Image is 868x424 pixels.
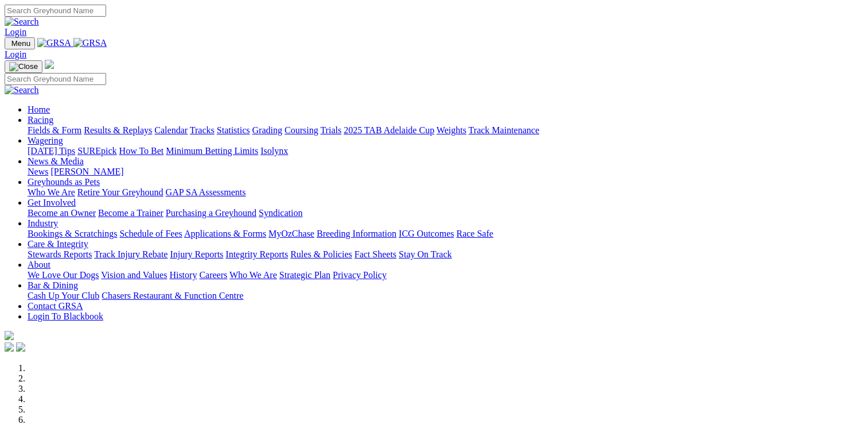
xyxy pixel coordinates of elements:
[94,249,168,259] a: Track Injury Rebate
[333,270,387,280] a: Privacy Policy
[166,146,258,156] a: Minimum Betting Limits
[28,125,863,136] div: Racing
[28,270,99,280] a: We Love Our Dogs
[399,249,451,259] a: Stay On Track
[28,208,863,218] div: Get Involved
[268,229,314,238] a: MyOzChase
[5,73,106,85] input: Search
[28,311,103,321] a: Login To Blackbook
[320,125,341,135] a: Trials
[5,27,26,37] a: Login
[344,125,434,135] a: 2025 TAB Adelaide Cup
[102,291,243,300] a: Chasers Restaurant & Function Centre
[355,249,396,259] a: Fact Sheets
[77,187,164,197] a: Retire Your Greyhound
[28,187,863,198] div: Greyhounds as Pets
[101,270,167,280] a: Vision and Values
[5,17,39,27] img: Search
[28,249,92,259] a: Stewards Reports
[28,177,100,187] a: Greyhounds as Pets
[28,156,84,166] a: News & Media
[28,291,863,301] div: Bar & Dining
[119,229,182,238] a: Schedule of Fees
[28,146,863,156] div: Wagering
[28,136,63,145] a: Wagering
[28,167,863,177] div: News & Media
[5,60,42,73] button: Toggle navigation
[73,38,107,48] img: GRSA
[317,229,396,238] a: Breeding Information
[119,146,164,156] a: How To Bet
[28,229,117,238] a: Bookings & Scratchings
[184,229,266,238] a: Applications & Forms
[469,125,539,135] a: Track Maintenance
[98,208,164,218] a: Become a Trainer
[28,218,58,228] a: Industry
[199,270,227,280] a: Careers
[399,229,454,238] a: ICG Outcomes
[190,125,215,135] a: Tracks
[169,270,197,280] a: History
[28,301,83,311] a: Contact GRSA
[37,38,71,48] img: GRSA
[28,249,863,260] div: Care & Integrity
[9,62,38,71] img: Close
[50,167,123,176] a: [PERSON_NAME]
[217,125,250,135] a: Statistics
[5,342,14,352] img: facebook.svg
[28,229,863,239] div: Industry
[45,60,54,69] img: logo-grsa-white.png
[28,239,88,249] a: Care & Integrity
[28,105,50,114] a: Home
[28,187,75,197] a: Who We Are
[84,125,152,135] a: Results & Replays
[456,229,493,238] a: Race Safe
[290,249,352,259] a: Rules & Policies
[5,37,35,49] button: Toggle navigation
[28,115,53,125] a: Racing
[279,270,330,280] a: Strategic Plan
[28,291,99,300] a: Cash Up Your Club
[170,249,223,259] a: Injury Reports
[28,270,863,280] div: About
[28,280,78,290] a: Bar & Dining
[229,270,277,280] a: Who We Are
[166,187,246,197] a: GAP SA Assessments
[5,331,14,340] img: logo-grsa-white.png
[5,85,39,95] img: Search
[252,125,282,135] a: Grading
[28,125,81,135] a: Fields & Form
[28,167,48,176] a: News
[28,260,50,269] a: About
[225,249,288,259] a: Integrity Reports
[5,49,26,59] a: Login
[260,146,288,156] a: Isolynx
[28,198,76,207] a: Get Involved
[28,208,96,218] a: Become an Owner
[166,208,256,218] a: Purchasing a Greyhound
[437,125,466,135] a: Weights
[154,125,188,135] a: Calendar
[259,208,302,218] a: Syndication
[16,342,25,352] img: twitter.svg
[77,146,116,156] a: SUREpick
[5,5,106,17] input: Search
[285,125,318,135] a: Coursing
[28,146,75,156] a: [DATE] Tips
[11,39,30,48] span: Menu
